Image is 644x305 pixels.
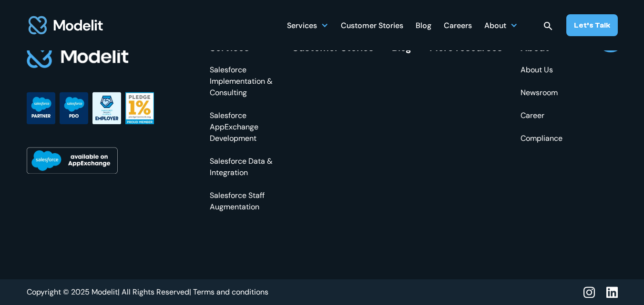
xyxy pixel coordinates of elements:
[484,16,518,34] div: About
[193,287,268,297] a: Terms and conditions
[210,110,274,144] a: Salesforce AppExchange Development
[287,17,317,36] div: Services
[341,16,403,34] a: Customer Stories
[210,42,274,53] div: Services
[287,16,328,34] div: Services
[122,287,189,297] span: All Rights Reserved
[210,156,274,178] a: Salesforce Data & Integration
[521,42,562,53] div: About
[27,287,191,297] div: Copyright © 2025 Modelit
[574,20,610,30] div: Let’s Talk
[566,14,618,36] a: Let’s Talk
[444,16,472,34] a: Careers
[341,17,403,36] div: Customer Stories
[521,87,562,98] a: Newsroom
[189,287,191,297] span: |
[118,287,120,297] span: |
[606,286,618,298] img: linkedin icon
[27,10,105,40] a: home
[27,42,130,69] img: footer logo
[210,190,274,213] a: Salesforce Staff Augmentation
[210,64,274,98] a: Salesforce Implementation & Consulting
[583,286,595,298] img: instagram icon
[484,17,506,36] div: About
[27,10,105,40] img: modelit logo
[521,64,562,76] a: About Us
[416,16,431,34] a: Blog
[521,133,562,144] a: Compliance
[444,17,472,36] div: Careers
[416,17,431,36] div: Blog
[521,110,562,121] a: Career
